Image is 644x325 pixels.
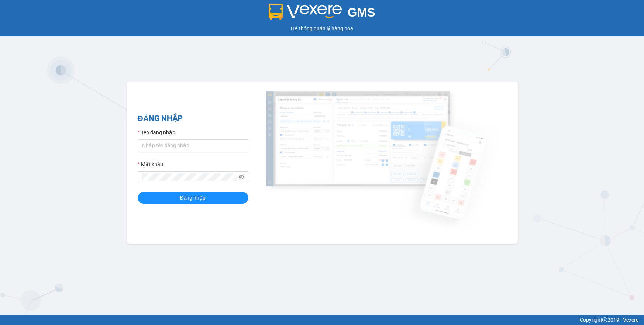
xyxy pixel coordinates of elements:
span: copyright [602,317,607,322]
button: Đăng nhập [138,192,248,204]
span: GMS [348,6,375,19]
input: Mật khẩu [142,173,237,181]
h2: ĐĂNG NHẬP [138,113,248,125]
span: Đăng nhập [180,194,206,202]
div: Hệ thống quản lý hàng hóa [2,24,642,32]
label: Tên đăng nhập [138,128,175,136]
div: Copyright 2019 - Vexere [6,316,638,324]
input: Tên đăng nhập [138,139,248,151]
span: eye-invisible [239,174,244,180]
label: Mật khẩu [138,160,163,168]
img: logo 2 [269,4,342,20]
a: GMS [269,11,375,17]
